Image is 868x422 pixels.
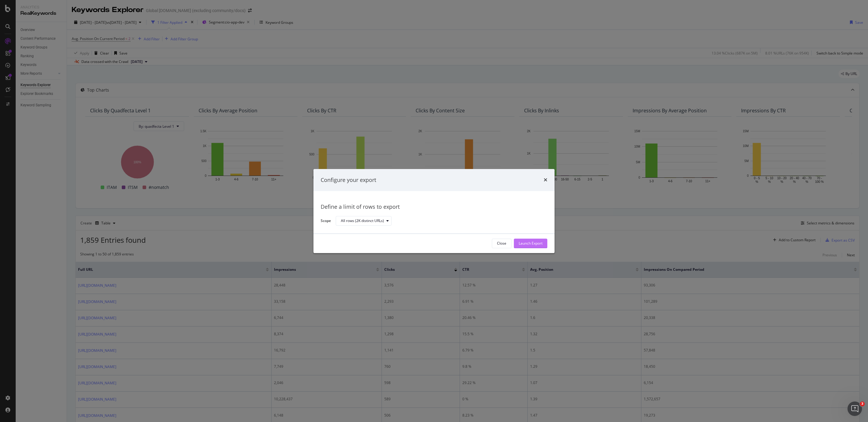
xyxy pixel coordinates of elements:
[514,239,547,248] button: Launch Export
[492,239,511,248] button: Close
[313,169,555,253] div: modal
[321,218,331,225] label: Scope
[336,216,392,226] button: All rows (2K distinct URLs)
[321,203,547,211] div: Define a limit of rows to export
[544,176,547,184] div: times
[321,176,376,184] div: Configure your export
[341,219,384,223] div: All rows (2K distinct URLs)
[860,402,865,406] span: 3
[848,402,862,416] iframe: Intercom live chat
[497,241,506,246] div: Close
[519,241,542,246] div: Launch Export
